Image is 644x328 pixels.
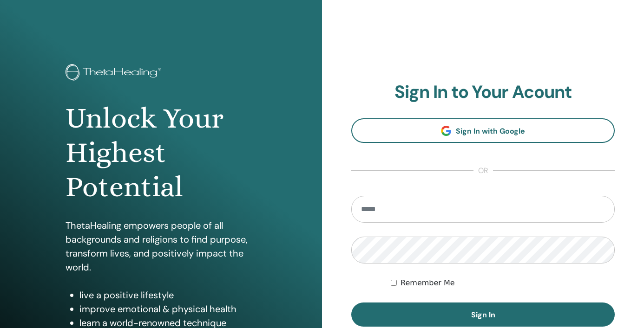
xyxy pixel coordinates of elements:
a: Sign In with Google [351,118,615,143]
span: Sign In with Google [456,126,525,136]
li: live a positive lifestyle [79,288,257,302]
span: Sign In [471,310,495,320]
div: Keep me authenticated indefinitely or until I manually logout [391,277,615,289]
p: ThetaHealing empowers people of all backgrounds and religions to find purpose, transform lives, a... [66,219,257,274]
h1: Unlock Your Highest Potential [66,101,257,205]
span: or [473,165,493,176]
h2: Sign In to Your Acount [351,82,615,103]
li: improve emotional & physical health [79,302,257,316]
button: Sign In [351,302,615,327]
label: Remember Me [401,277,455,289]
